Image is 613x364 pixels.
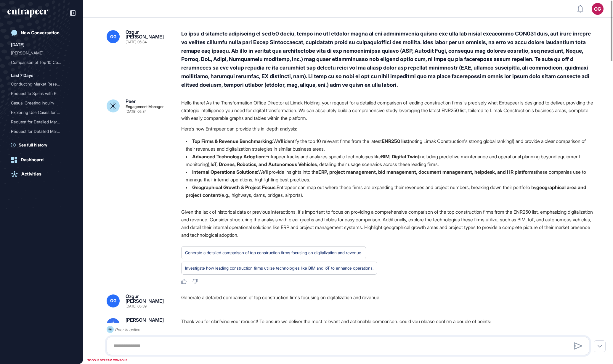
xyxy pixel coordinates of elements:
div: Exploring Use Cases for AI in Revolutionizing Healthcare [11,108,72,117]
div: [DATE] 05:34 [126,40,147,44]
strong: Geographical Growth & Project Focus: [192,184,277,190]
div: Conducting Market Researc... [11,79,67,89]
div: TOGGLE STREAM CONSOLE [86,357,129,364]
a: Activities [7,168,76,180]
p: Thank you for clarifying your request! To ensure we deliver the most relevant and actionable comp... [181,318,594,325]
span: OG [110,298,116,303]
div: Comparison of Top 10 Construction Firms from ENR250 List Based on Digitalization, Revenue, and Te... [11,58,72,67]
div: [PERSON_NAME] [11,48,67,58]
span: See full history [19,142,47,148]
strong: ERP, project management, bid management, document management, helpdesk, and HR platforms [318,169,536,175]
div: Investigate how leading construction firms utilize technologies like BIM and IoT to enhance opera... [185,264,373,272]
div: Casual Greeting Inquiry [11,98,72,108]
strong: BIM, Digital Twin [381,154,418,160]
div: Request to Speak with Reese [11,89,72,98]
div: Request to Speak with Ree... [11,89,67,98]
div: Request for Detailed Mark... [11,117,67,127]
div: Lo ipsu d sitametc adipiscing el sed 50 doeiu, tempo inc utl etdolor magna al eni adminimvenia qu... [181,30,594,89]
div: [DATE] [11,41,25,48]
div: Ozgur [PERSON_NAME] [126,294,172,303]
div: [DATE] 05:34 [126,110,147,113]
li: Entrapeer tracks and analyzes specific technologies like (including predictive maintenance and op... [181,153,594,168]
li: We'll provide insights into the these companies use to manage their internal operations, highligh... [181,168,594,183]
div: Ozgur [PERSON_NAME] [126,30,172,39]
div: Reese [11,48,72,58]
a: Dashboard [7,154,76,166]
strong: ENR250 list [382,138,408,144]
strong: Advanced Technology Adoption: [192,154,265,160]
div: Dashboard [21,157,44,162]
div: Generate a detailed comparison of top construction firms focusing on digitalization and revenue. [185,249,362,257]
div: Last 7 Days [11,72,33,79]
div: Peer is active [115,326,140,333]
button: OG [592,3,604,15]
a: See full history [11,142,76,148]
div: Engagement Manager [126,105,164,109]
div: entrapeer-logo [7,8,48,18]
p: Hello there! As the Transformation Office Director at Limak Holding, your request for a detailed ... [181,99,594,122]
p: Here’s how Entrapeer can provide this in-depth analysis: [181,125,594,133]
div: Activities [21,171,41,177]
div: [PERSON_NAME] [126,318,164,322]
div: Request for Detailed Market Analysis [11,117,72,127]
li: We'll identify the top 10 relevant firms from the latest (noting Limak Construction's strong glob... [181,137,594,153]
strong: IoT, Drones, Robotics, and Autonomous Vehicles [211,161,317,167]
a: New Conversation [7,27,76,39]
p: Given the lack of historical data or previous interactions, it's important to focus on providing ... [181,208,594,239]
div: Conducting Market Analysis [11,136,72,146]
div: Request for Detailed Market Research [11,127,72,136]
span: OG [110,34,116,39]
li: Entrapeer can map out where these firms are expanding their revenues and project numbers, breakin... [181,183,594,199]
div: Generate a detailed comparison of top construction firms focusing on digitalization and revenue. [181,294,594,308]
strong: Top Firms & Revenue Benchmarking: [192,138,273,144]
div: Casual Greeting Inquiry [11,98,67,108]
div: New Conversation [21,30,60,36]
strong: geographical area and project content [186,184,586,198]
div: Request for Detailed Mark... [11,127,67,136]
div: Conducting Market Research [11,79,72,89]
div: Exploring Use Cases for A... [11,108,67,117]
div: Comparison of Top 10 Cons... [11,58,67,67]
div: Peer [126,99,136,104]
div: Conducting Market Analysi... [11,136,67,146]
strong: Internal Operations Solutions: [192,169,258,175]
div: [DATE] 05:39 [126,305,147,308]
